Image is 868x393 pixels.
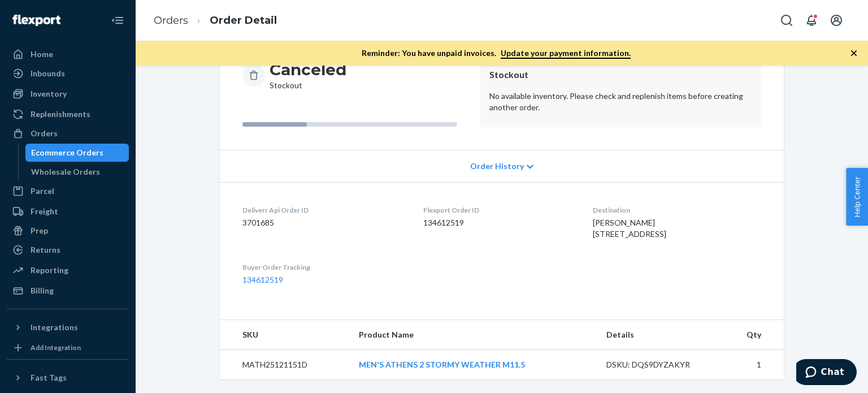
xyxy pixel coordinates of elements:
a: Home [7,45,129,63]
a: 134612519 [242,275,283,284]
a: Freight [7,202,129,221]
button: Open account menu [825,9,848,32]
div: Add Integration [31,343,81,352]
h3: Canceled [270,59,346,80]
a: Prep [7,222,129,240]
button: Open notifications [800,9,823,32]
ol: breadcrumbs [145,4,286,37]
div: Wholesale Orders [31,166,100,178]
a: Order Detail [210,14,277,27]
p: No available inventory. Please check and replenish items before creating another order. [489,90,752,113]
a: MEN'S ATHENS 2 STORMY WEATHER M11.5 [359,360,525,369]
a: Update your payment information. [501,48,631,59]
div: Inbounds [31,68,65,79]
div: Fast Tags [31,372,67,383]
dd: 3701685 [242,217,405,228]
div: Stockout [270,59,346,91]
div: Freight [31,206,58,217]
a: Wholesale Orders [25,163,129,181]
div: Replenishments [31,109,90,120]
th: Product Name [350,320,597,350]
span: Order History [470,161,524,172]
dt: Flexport Order ID [423,205,574,215]
a: Billing [7,282,129,300]
div: DSKU: DQS9DYZAKYR [606,359,713,370]
button: Open Search Box [775,9,798,32]
td: MATH25121151D [220,350,350,380]
div: Inventory [31,88,67,100]
a: Parcel [7,182,129,200]
a: Ecommerce Orders [25,144,129,162]
th: SKU [220,320,350,350]
button: Fast Tags [7,369,129,387]
th: Details [597,320,722,350]
dd: 134612519 [423,217,574,228]
p: Reminder: You have unpaid invoices. [362,47,631,59]
button: Help Center [846,168,868,226]
div: Parcel [31,185,54,197]
a: Inventory [7,85,129,103]
a: Add Integration [7,341,129,355]
a: Replenishments [7,105,129,123]
a: Reporting [7,261,129,279]
a: Returns [7,241,129,259]
img: Flexport logo [12,15,60,26]
div: Prep [31,225,48,236]
a: Orders [7,124,129,142]
dt: Buyer Order Tracking [242,262,405,272]
div: Billing [31,285,54,296]
a: Inbounds [7,64,129,83]
div: Returns [31,244,60,256]
dt: Destination [593,205,761,215]
div: Ecommerce Orders [31,147,103,158]
header: Stockout [489,68,752,81]
dt: Deliverr Api Order ID [242,205,405,215]
div: Home [31,49,53,60]
div: Orders [31,128,58,139]
th: Qty [722,320,784,350]
td: 1 [722,350,784,380]
iframe: Opens a widget where you can chat to one of our agents [796,359,857,387]
span: [PERSON_NAME] [STREET_ADDRESS] [593,218,666,239]
button: Integrations [7,318,129,336]
div: Integrations [31,322,78,333]
button: Close Navigation [106,9,129,32]
a: Orders [154,14,188,27]
div: Reporting [31,265,68,276]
